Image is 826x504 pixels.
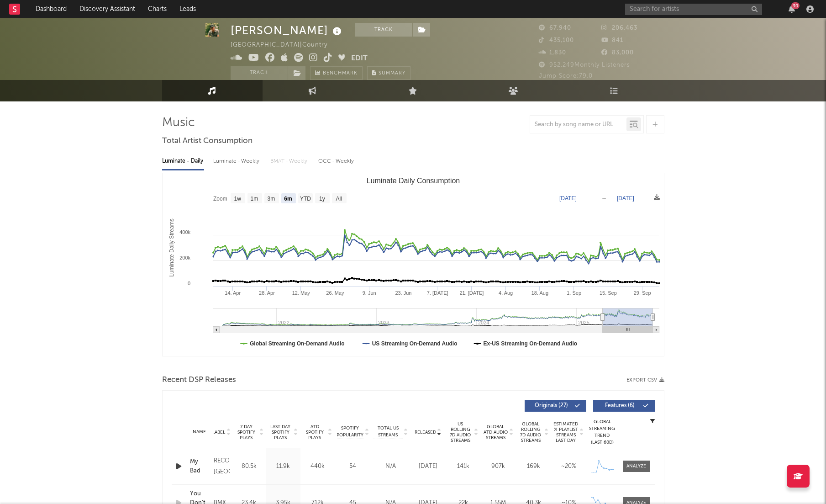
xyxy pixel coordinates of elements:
[599,403,641,409] span: Features ( 6 )
[213,154,261,169] div: Luminate - Weekly
[601,195,607,202] text: →
[553,421,579,443] span: Estimated % Playlist Streams Last Day
[789,5,795,13] button: 30
[539,50,566,56] span: 1,830
[162,136,253,147] span: Total Artist Consumption
[415,430,436,435] span: Released
[259,290,275,296] text: 28. Apr
[617,195,634,202] text: [DATE]
[625,4,762,15] input: Search for artists
[499,290,513,296] text: 4. Aug
[395,290,411,296] text: 23. Jun
[531,290,548,296] text: 18. Aug
[225,290,241,296] text: 14. Apr
[374,425,403,439] span: Total US Streams
[337,462,369,471] div: 54
[231,40,338,51] div: [GEOGRAPHIC_DATA] | Country
[213,196,227,202] text: Zoom
[599,290,616,296] text: 15. Sep
[163,173,664,356] svg: Luminate Daily Consumption
[525,400,586,412] button: Originals(27)
[292,290,310,296] text: 12. May
[589,419,616,446] div: Global Streaming Trend (Last 60D)
[250,196,258,202] text: 1m
[518,462,549,471] div: 169k
[539,73,593,79] span: Jump Score: 79.0
[231,23,344,38] div: [PERSON_NAME]
[539,25,571,31] span: 67,940
[284,196,292,202] text: 6m
[336,196,342,202] text: All
[214,456,230,477] div: RECORDS [GEOGRAPHIC_DATA]
[483,424,508,440] span: Global ATD Audio Streams
[268,424,293,440] span: Last Day Spotify Plays
[179,229,190,235] text: 400k
[539,37,574,43] span: 435,100
[426,290,448,296] text: 7. [DATE]
[530,121,626,128] input: Search by song name or URL
[303,462,332,471] div: 440k
[367,66,410,80] button: Summary
[459,290,484,296] text: 21. [DATE]
[190,429,209,435] div: Name
[483,462,514,471] div: 907k
[448,462,479,471] div: 141k
[379,71,405,76] span: Summary
[413,462,443,471] div: [DATE]
[559,195,577,202] text: [DATE]
[601,25,637,31] span: 206,463
[300,196,310,202] text: YTD
[162,154,204,169] div: Luminate - Daily
[362,290,376,296] text: 9. Jun
[168,218,174,276] text: Luminate Daily Streams
[231,66,288,80] button: Track
[539,62,630,68] span: 952,249 Monthly Listeners
[234,424,258,440] span: 7 Day Spotify Plays
[187,281,190,286] text: 0
[531,403,573,409] span: Originals ( 27 )
[567,290,581,296] text: 1. Sep
[626,377,664,383] button: Export CSV
[323,68,358,79] span: Benchmark
[250,340,345,347] text: Global Streaming On-Demand Audio
[179,255,190,260] text: 200k
[372,340,457,347] text: US Streaming On-Demand Audio
[593,400,655,412] button: Features(6)
[601,50,634,56] span: 83,000
[337,425,363,439] span: Spotify Popularity
[483,340,577,347] text: Ex-US Streaming On-Demand Audio
[212,430,225,435] span: Label
[326,290,344,296] text: 26. May
[366,177,460,185] text: Luminate Daily Consumption
[374,462,408,471] div: N/A
[162,375,236,386] span: Recent DSP Releases
[319,196,325,202] text: 1y
[310,66,363,80] a: Benchmark
[303,424,327,440] span: ATD Spotify Plays
[267,196,275,202] text: 3m
[234,462,264,471] div: 80.5k
[351,53,368,64] button: Edit
[633,290,651,296] text: 29. Sep
[190,457,209,475] a: My Bad
[601,37,623,43] span: 841
[518,421,543,443] span: Global Rolling 7D Audio Streams
[234,196,241,202] text: 1w
[553,462,584,471] div: ~ 20 %
[318,154,355,169] div: OCC - Weekly
[268,462,298,471] div: 11.9k
[448,421,473,443] span: US Rolling 7D Audio Streams
[355,23,412,37] button: Track
[791,2,800,9] div: 30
